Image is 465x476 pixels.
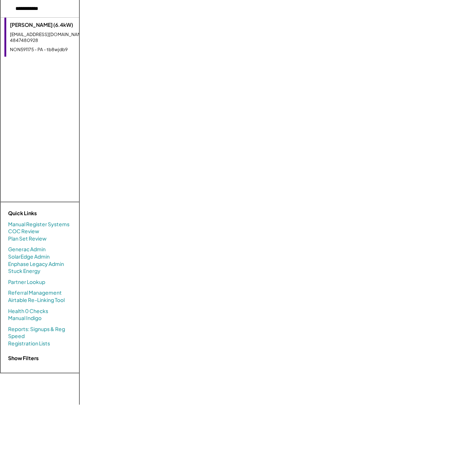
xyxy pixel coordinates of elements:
[8,253,50,260] a: SolarEdge Admin
[10,21,100,29] div: [PERSON_NAME] (6.4kW)
[8,289,62,296] a: Referral Management
[8,278,45,286] a: Partner Lookup
[8,210,82,217] div: Quick Links
[8,235,47,242] a: Plan Set Review
[10,47,100,53] div: NON591175 - PA - tb8wjdb9
[8,308,48,315] a: Health 0 Checks
[8,228,39,235] a: COC Review
[8,221,69,228] a: Manual Register Systems
[8,267,40,275] a: Stuck Energy
[8,326,72,340] a: Reports: Signups & Reg Speed
[8,246,46,253] a: Generac Admin
[8,260,64,268] a: Enphase Legacy Admin
[8,340,50,347] a: Registration Lists
[8,315,42,322] a: Manual Indigo
[10,32,100,44] div: [EMAIL_ADDRESS][DOMAIN_NAME] - 4847480928
[8,355,39,361] strong: Show Filters
[8,296,65,304] a: Airtable Re-Linking Tool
